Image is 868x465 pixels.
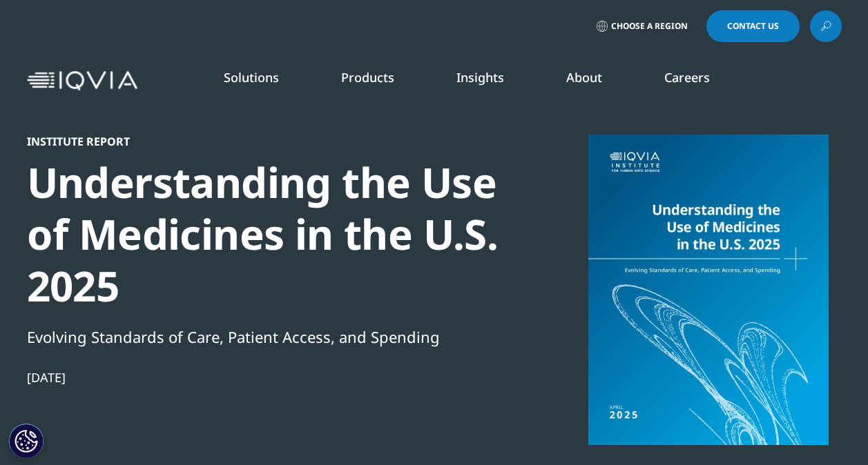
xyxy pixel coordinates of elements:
[224,69,279,86] a: Solutions
[27,71,137,91] img: IQVIA Healthcare Information Technology and Pharma Clinical Research Company
[9,424,44,458] button: Cookies Settings
[27,135,501,148] div: Institute Report
[27,157,501,312] div: Understanding the Use of Medicines in the U.S. 2025
[706,10,800,42] a: Contact Us
[727,22,779,30] span: Contact Us
[664,69,710,86] a: Careers
[611,21,688,32] span: Choose a Region
[456,69,504,86] a: Insights
[341,69,394,86] a: Products
[143,48,842,113] nav: Primary
[27,325,501,348] div: Evolving Standards of Care, Patient Access, and Spending
[27,369,501,386] div: [DATE]
[566,69,602,86] a: About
